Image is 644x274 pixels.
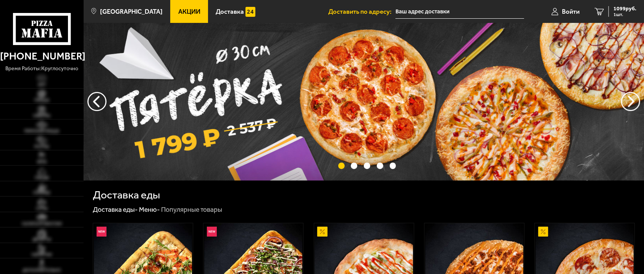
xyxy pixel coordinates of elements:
span: 1 шт. [613,12,636,17]
button: точки переключения [364,163,370,169]
span: [GEOGRAPHIC_DATA] [100,8,163,15]
img: Акционный [538,227,548,237]
h1: Доставка еды [93,190,160,200]
a: Меню- [139,206,160,213]
button: точки переключения [338,163,345,169]
input: Ваш адрес доставки [395,5,524,19]
button: точки переключения [390,163,396,169]
a: Доставка еды- [93,206,138,213]
span: 1099 руб. [613,6,636,11]
div: Популярные товары [161,205,222,214]
img: Новинка [207,227,217,237]
img: Акционный [317,227,327,237]
button: предыдущий [621,92,640,111]
span: Доставка [216,8,244,15]
img: 15daf4d41897b9f0e9f617042186c801.svg [245,7,255,17]
button: точки переключения [377,163,383,169]
span: Акции [178,8,200,15]
span: Войти [562,8,579,15]
button: следующий [87,92,107,111]
img: Новинка [97,227,107,237]
span: Доставить по адресу: [328,8,395,15]
button: точки переключения [351,163,357,169]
